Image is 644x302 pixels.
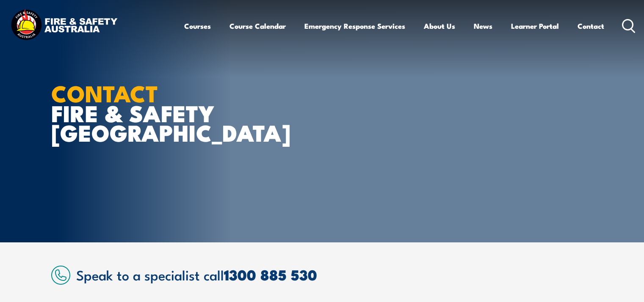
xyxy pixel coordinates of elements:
a: News [474,15,492,37]
a: Learner Portal [511,15,559,37]
a: Emergency Response Services [304,15,405,37]
strong: CONTACT [51,75,158,110]
h1: FIRE & SAFETY [GEOGRAPHIC_DATA] [51,83,260,142]
h2: Speak to a specialist call [76,267,593,282]
a: About Us [424,15,455,37]
a: Course Calendar [229,15,286,37]
a: Courses [184,15,211,37]
a: Contact [578,15,604,37]
a: 1300 885 530 [224,263,317,286]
